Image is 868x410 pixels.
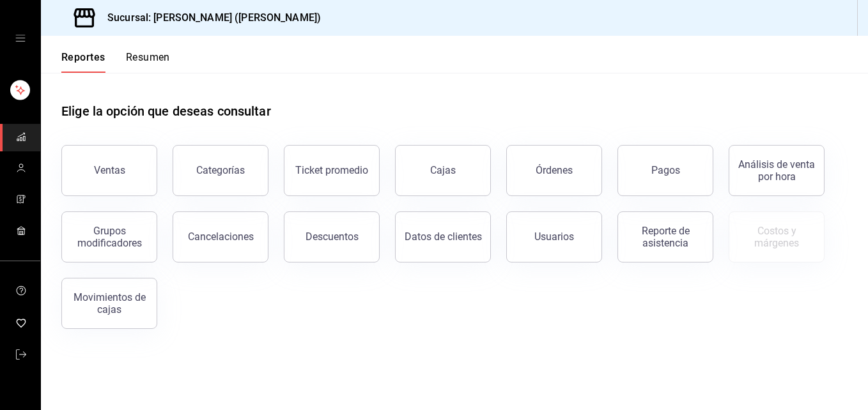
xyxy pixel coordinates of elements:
div: Categorías [196,164,245,176]
div: Pestañas de navegación [61,51,170,73]
div: Usuarios [534,231,574,243]
button: Ventas [61,145,157,196]
button: Movimientos de cajas [61,278,157,329]
div: Reporte de asistencia [626,225,705,249]
div: Grupos modificadores [70,225,149,249]
button: Pagos [617,145,713,196]
button: Usuarios [506,211,602,262]
button: cajón abierto [15,33,26,43]
button: Contrata inventarios para ver este reporte [729,211,825,262]
button: Cancelaciones [173,211,268,262]
h3: Sucursal: [PERSON_NAME] ([PERSON_NAME]) [97,10,321,26]
div: Órdenes [536,164,573,176]
div: Descuentos [306,231,359,243]
button: Ticket promedio [284,145,380,196]
div: Pagos [651,164,680,176]
button: Datos de clientes [395,211,491,262]
div: Ventas [94,164,125,176]
button: Órdenes [506,145,602,196]
div: Cancelaciones [188,231,254,243]
div: Movimientos de cajas [70,291,149,315]
button: Reporte de asistencia [617,211,713,262]
button: Cajas [395,145,491,196]
button: Análisis de venta por hora [729,145,825,196]
button: Categorías [173,145,268,196]
div: Análisis de venta por hora [737,158,816,183]
button: Grupos modificadores [61,211,157,262]
font: Reportes [61,51,105,64]
div: Costos y márgenes [737,225,816,249]
button: Descuentos [284,211,380,262]
h1: Elige la opción que deseas consultar [61,102,271,121]
div: Ticket promedio [295,164,368,176]
button: Resumen [126,51,170,73]
div: Cajas [430,164,456,176]
div: Datos de clientes [405,231,482,243]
